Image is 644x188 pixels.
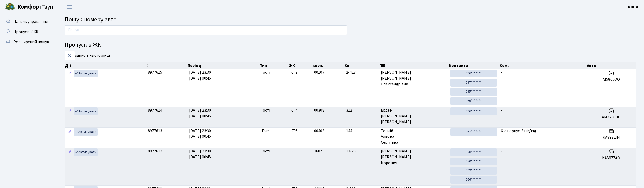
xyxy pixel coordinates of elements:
th: Контакти [448,62,499,69]
span: Панель управління [13,19,48,24]
span: - [501,148,502,154]
span: КТ4 [290,107,310,113]
th: корп. [312,62,344,69]
span: 6-а корпус, 3 під'їзд [501,128,536,134]
a: Активувати [74,128,98,136]
span: Топчій Альона Сергіївна [381,128,446,146]
th: Тип [259,62,288,69]
span: 00107 [314,70,324,75]
span: 312 [346,107,377,113]
span: Пошук номеру авто [65,15,117,24]
h5: KA5877AO [588,156,634,161]
span: 8977612 [148,148,162,154]
span: Ердем [PERSON_NAME] [PERSON_NAME] [381,107,446,125]
th: # [146,62,187,69]
label: записів на сторінці [65,51,110,60]
span: КТ6 [290,128,310,134]
span: [DATE] 23:30 [DATE] 00:45 [189,70,211,81]
span: 3607 [314,148,322,154]
a: Редагувати [67,148,73,156]
span: Гості [261,70,270,75]
h5: АМ2258НС [588,115,634,120]
span: Таксі [261,128,270,134]
a: КПП4 [628,4,638,10]
span: [PERSON_NAME] [PERSON_NAME] Ігорович [381,148,446,166]
span: Таун [17,3,53,11]
span: - [501,107,502,113]
span: КТ2 [290,70,310,75]
th: Дії [65,62,146,69]
span: Пропуск в ЖК [13,29,38,35]
span: 8977613 [148,128,162,134]
span: Розширений пошук [13,39,49,45]
a: Редагувати [67,107,73,115]
b: КПП4 [628,4,638,10]
span: - [501,70,502,75]
th: ЖК [288,62,312,69]
span: Гості [261,107,270,113]
span: [PERSON_NAME] [PERSON_NAME] Олександрівна [381,70,446,87]
span: 144 [346,128,377,134]
a: Активувати [74,148,98,156]
span: КТ [290,148,310,154]
a: Пропуск в ЖК [3,27,53,37]
span: 8977615 [148,70,162,75]
th: Ком. [499,62,586,69]
span: [DATE] 23:30 [DATE] 00:45 [189,107,211,119]
h5: AI5865OO [588,77,634,82]
span: 13-251 [346,148,377,154]
img: logo.png [5,2,15,12]
input: Пошук [65,25,347,35]
span: 00308 [314,107,324,113]
a: Розширений пошук [3,37,53,47]
a: Активувати [74,70,98,77]
th: Авто [586,62,637,69]
a: Редагувати [67,128,73,136]
h5: KA9972IM [588,135,634,140]
b: Комфорт [17,3,42,11]
a: Активувати [74,107,98,115]
button: Переключити навігацію [63,3,76,11]
span: [DATE] 23:30 [DATE] 00:45 [189,128,211,139]
th: Період [187,62,260,69]
span: [DATE] 23:30 [DATE] 00:45 [189,148,211,160]
span: 8977614 [148,107,162,113]
span: 00403 [314,128,324,134]
span: 2-423 [346,70,377,75]
select: записів на сторінці [65,51,75,60]
span: Гості [261,148,270,154]
a: Редагувати [67,70,73,77]
th: Кв. [344,62,379,69]
a: Панель управління [3,17,53,27]
th: ПІБ [379,62,448,69]
h4: Пропуск в ЖК [65,41,636,49]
